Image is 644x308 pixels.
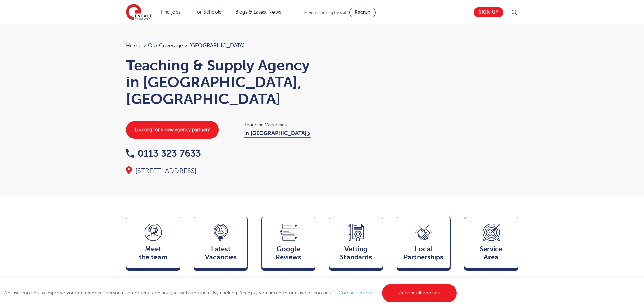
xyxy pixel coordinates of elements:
[126,217,180,271] a: Meetthe team
[185,43,188,49] span: >
[304,10,348,15] span: Schools looking for staff
[468,245,515,261] span: Service Area
[126,43,142,49] a: Home
[194,9,221,15] a: For Schools
[126,41,315,50] nav: breadcrumb
[143,43,146,49] span: >
[126,4,152,21] img: Engage Education
[148,43,183,49] a: Our coverage
[3,290,458,295] span: We use cookies to improve your experience, personalise content, and analyse website traffic. By c...
[261,217,315,271] a: GoogleReviews
[339,290,374,295] a: Cookie settings
[235,9,281,15] a: Blogs & Latest News
[126,148,201,159] a: 0113 323 7633
[244,130,311,138] a: in [GEOGRAPHIC_DATA]
[400,245,447,261] span: Local Partnerships
[244,121,315,129] span: Teaching Vacancies
[197,245,244,261] span: Latest Vacancies
[382,284,457,302] a: Accept all cookies
[349,8,376,17] a: Recruit
[194,217,248,271] a: LatestVacancies
[397,217,451,271] a: Local Partnerships
[265,245,312,261] span: Google Reviews
[126,121,219,139] a: Looking for a new agency partner?
[126,166,315,176] div: [STREET_ADDRESS]
[126,57,315,108] h1: Teaching & Supply Agency in [GEOGRAPHIC_DATA], [GEOGRAPHIC_DATA]
[474,7,503,17] a: Sign up
[189,43,245,49] span: [GEOGRAPHIC_DATA]
[333,245,379,261] span: Vetting Standards
[130,245,176,261] span: Meet the team
[464,217,518,271] a: ServiceArea
[355,10,370,15] span: Recruit
[161,9,181,15] a: Find jobs
[329,217,383,271] a: VettingStandards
